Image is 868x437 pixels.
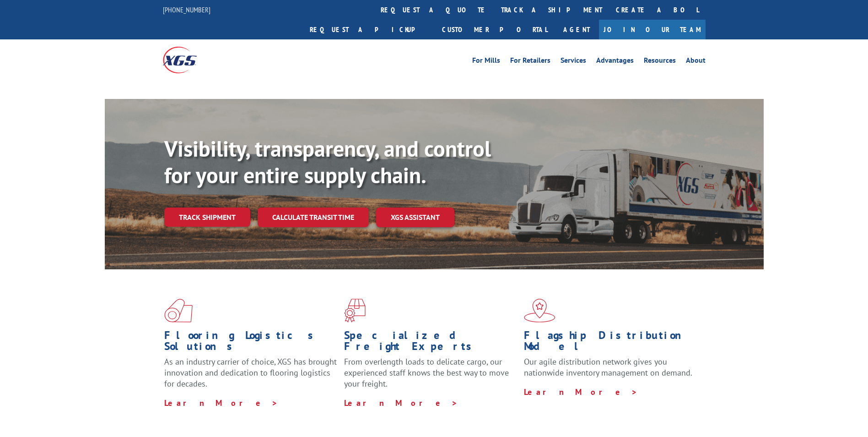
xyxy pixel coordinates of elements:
h1: Flagship Distribution Model [524,330,697,356]
h1: Flooring Logistics Solutions [164,330,337,356]
a: Services [561,57,586,67]
a: Calculate transit time [258,208,369,227]
span: Our agile distribution network gives you nationwide inventory management on demand. [524,356,692,378]
p: From overlength loads to delicate cargo, our experienced staff knows the best way to move your fr... [344,356,517,397]
a: XGS ASSISTANT [376,208,454,227]
b: Visibility, transparency, and control for your entire supply chain. [164,134,491,189]
span: As an industry carrier of choice, XGS has brought innovation and dedication to flooring logistics... [164,356,337,389]
a: Customer Portal [435,20,554,39]
a: Join Our Team [599,20,706,39]
img: xgs-icon-focused-on-flooring-red [344,299,366,322]
img: xgs-icon-flagship-distribution-model-red [524,299,555,322]
a: Learn More > [524,387,638,397]
a: For Mills [472,57,500,67]
a: Learn More > [164,398,278,408]
a: Request a pickup [303,20,435,39]
a: Advantages [596,57,634,67]
a: Track shipment [164,208,250,227]
h1: Specialized Freight Experts [344,330,517,356]
a: [PHONE_NUMBER] [163,5,210,14]
a: Resources [644,57,676,67]
a: Agent [554,20,599,39]
img: xgs-icon-total-supply-chain-intelligence-red [164,299,193,322]
a: For Retailers [510,57,550,67]
a: About [686,57,706,67]
a: Learn More > [344,398,458,408]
